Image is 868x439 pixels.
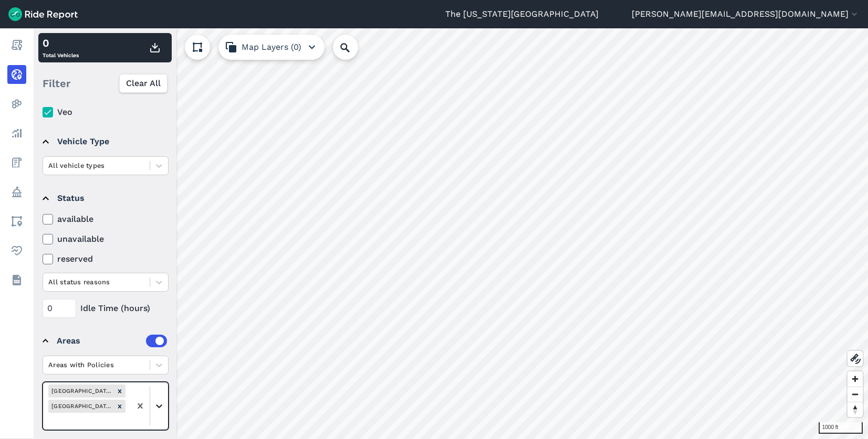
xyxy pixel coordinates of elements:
div: Filter [38,67,172,100]
summary: Areas [43,326,167,356]
button: Zoom out [848,387,863,402]
div: Remove 11th Ave Parking Garage [114,384,126,398]
div: Total Vehicles [43,35,79,60]
label: unavailable [43,233,169,245]
a: The [US_STATE][GEOGRAPHIC_DATA] [445,8,599,20]
canvas: Map [34,28,868,439]
button: Map Layers (0) [218,35,325,60]
label: reserved [43,253,169,265]
div: [GEOGRAPHIC_DATA] Garage [48,400,114,413]
input: Search Location or Vehicles [333,35,375,60]
a: Report [7,36,26,55]
div: Areas [57,335,167,347]
a: Areas [7,212,26,231]
button: Clear All [119,74,168,93]
a: Fees [7,153,26,172]
a: Health [7,241,26,260]
div: 0 [43,35,79,51]
a: Realtime [7,65,26,84]
div: 1000 ft [819,422,863,434]
summary: Vehicle Type [43,127,167,156]
button: Reset bearing to north [848,402,863,417]
a: Policy [7,183,26,201]
a: Analyze [7,124,26,143]
div: Remove 12th Ave Parking Garage [114,400,126,413]
div: Idle Time (hours) [43,299,169,318]
a: Datasets [7,271,26,290]
label: available [43,213,169,226]
a: Heatmaps [7,94,26,113]
summary: Status [43,184,167,213]
label: Veo [43,106,169,119]
img: Ride Report [8,7,78,21]
div: [GEOGRAPHIC_DATA] Garage [48,384,114,398]
span: Clear All [126,77,161,90]
button: [PERSON_NAME][EMAIL_ADDRESS][DOMAIN_NAME] [632,8,860,20]
button: Zoom in [848,371,863,387]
